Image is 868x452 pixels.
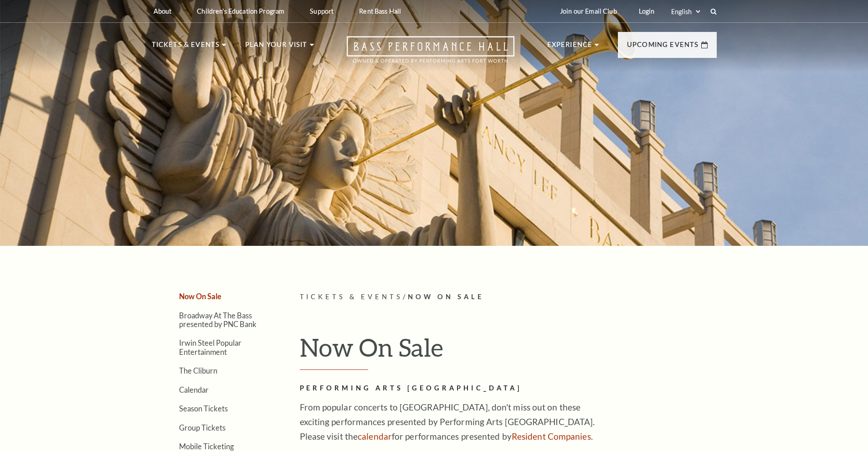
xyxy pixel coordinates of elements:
[359,7,401,15] p: Rent Bass Hall
[669,7,702,16] select: Select:
[627,39,699,56] p: Upcoming Events
[408,293,484,301] span: Now On Sale
[152,39,220,56] p: Tickets & Events
[179,385,209,394] a: Calendar
[179,404,228,413] a: Season Tickets
[179,338,241,356] a: Irwin Steel Popular Entertainment
[245,39,308,56] p: Plan Your Visit
[358,431,392,442] a: calendar
[154,7,172,15] p: About
[179,366,217,375] a: The Cliburn
[547,39,593,56] p: Experience
[179,442,234,451] a: Mobile Ticketing
[179,311,257,328] a: Broadway At The Bass presented by PNC Bank
[310,7,334,15] p: Support
[300,383,596,394] h2: Performing Arts [GEOGRAPHIC_DATA]
[300,293,403,301] span: Tickets & Events
[300,291,717,303] p: /
[197,7,284,15] p: Children's Education Program
[179,292,221,301] a: Now On Sale
[179,423,226,432] a: Group Tickets
[300,333,717,370] h1: Now On Sale
[300,400,596,444] p: From popular concerts to [GEOGRAPHIC_DATA], don't miss out on these exciting performances present...
[512,431,591,442] a: Resident Companies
